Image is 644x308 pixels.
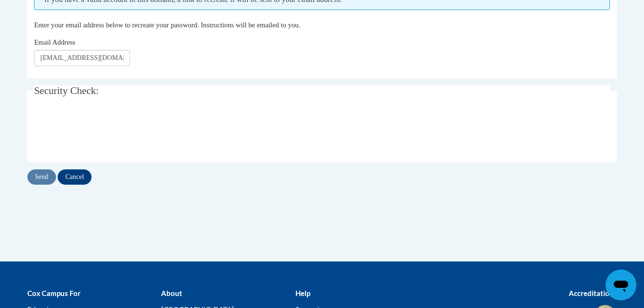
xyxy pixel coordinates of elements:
[295,289,310,297] b: Help
[161,289,182,297] b: About
[34,85,99,96] span: Security Check:
[34,21,300,29] span: Enter your email address below to recreate your password. Instructions will be emailed to you.
[569,289,617,297] b: Accreditations
[606,270,636,300] iframe: Button to launch messaging window
[58,169,92,185] input: Cancel
[34,113,180,150] iframe: reCAPTCHA
[34,38,75,46] span: Email Address
[27,289,81,297] b: Cox Campus For
[34,50,130,66] input: Email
